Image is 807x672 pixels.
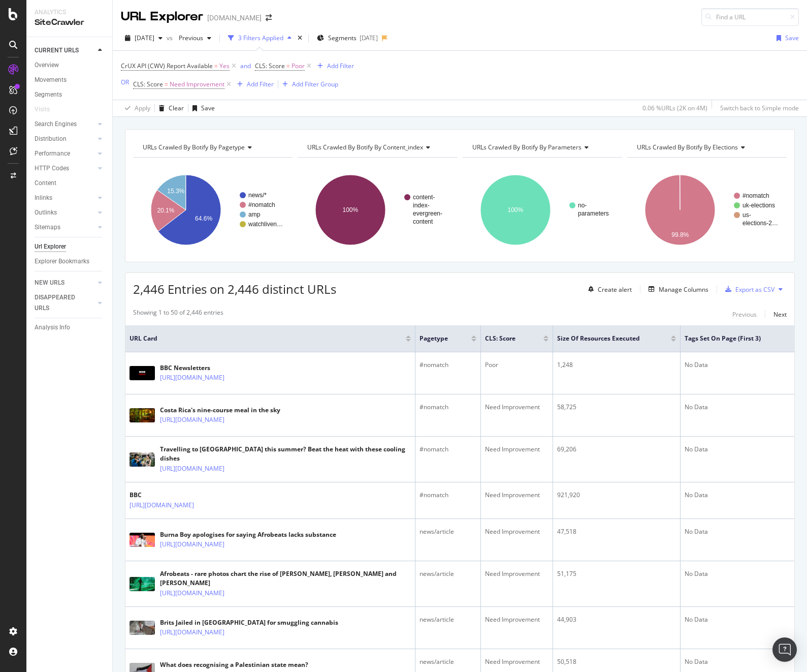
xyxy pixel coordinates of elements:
[35,134,67,144] div: Distribution
[160,618,338,627] div: Brits Jailed in [GEOGRAPHIC_DATA] for smuggling cannabis
[165,80,168,88] span: =
[160,373,224,383] a: [URL][DOMAIN_NAME]
[130,366,155,380] img: main image
[298,166,457,254] svg: A chart.
[685,657,790,666] div: No Data
[133,308,223,320] div: Showing 1 to 50 of 2,446 entries
[141,139,283,156] h4: URLs Crawled By Botify By pagetype
[167,188,184,195] text: 15.3%
[130,621,155,635] img: main image
[296,33,304,43] div: times
[35,193,95,203] a: Inlinks
[35,292,95,314] a: DISAPPEARED URLS
[485,491,549,500] div: Need Improvement
[160,445,411,463] div: Travelling to [GEOGRAPHIC_DATA] this summer? Beat the heat with these cooling dishes
[35,207,57,218] div: Outlinks
[130,577,155,591] img: main image
[35,75,67,85] div: Movements
[578,210,609,217] text: parameters
[160,539,224,549] a: [URL][DOMAIN_NAME]
[35,222,95,233] a: Sitemaps
[743,202,775,209] text: uk-elections
[255,62,285,70] span: CLS: Score
[598,285,632,294] div: Create alert
[224,30,296,46] button: 3 Filters Applied
[557,403,676,412] div: 58,725
[419,615,476,624] div: news/article
[121,100,150,116] button: Apply
[248,192,267,199] text: news/*
[143,143,245,151] span: URLs Crawled By Botify By pagetype
[201,104,215,112] div: Save
[35,292,86,314] div: DISAPPEARED URLS
[772,637,797,662] div: Open Intercom Messenger
[419,445,476,454] div: #nomatch
[35,60,105,71] a: Overview
[160,627,224,637] a: [URL][DOMAIN_NAME]
[292,80,338,88] div: Add Filter Group
[313,60,354,72] button: Add Filter
[485,569,549,578] div: Need Improvement
[286,62,290,70] span: =
[642,104,707,112] div: 0.06 % URLs ( 2K on 4M )
[35,104,60,115] a: Visits
[485,657,549,666] div: Need Improvement
[133,281,336,297] span: 2,446 Entries on 2,446 distinct URLs
[419,360,476,370] div: #nomatch
[278,78,338,90] button: Add Filter Group
[207,13,262,23] div: [DOMAIN_NAME]
[292,59,305,73] span: Poor
[35,322,105,333] a: Analysis Info
[266,14,272,21] div: arrow-right-arrow-left
[637,143,738,151] span: URLs Crawled By Botify By elections
[160,588,224,598] a: [URL][DOMAIN_NAME]
[627,166,787,254] svg: A chart.
[419,403,476,412] div: #nomatch
[578,202,587,209] text: no-
[35,45,79,56] div: CURRENT URLS
[35,278,64,288] div: NEW URLS
[130,533,155,547] img: main image
[35,89,105,100] a: Segments
[35,8,104,17] div: Analytics
[130,491,238,500] div: BBC
[35,45,95,56] a: CURRENT URLS
[557,615,676,624] div: 44,903
[35,17,104,28] div: SiteCrawler
[35,163,95,174] a: HTTP Codes
[413,210,442,217] text: evergreen-
[732,308,757,320] button: Previous
[157,207,174,214] text: 20.1%
[167,34,175,42] span: vs
[188,100,215,116] button: Save
[35,148,70,159] div: Performance
[35,119,77,130] div: Search Engines
[35,60,59,71] div: Overview
[470,139,613,156] h4: URLs Crawled By Botify By parameters
[248,221,283,228] text: watchliven…
[175,30,215,46] button: Previous
[35,207,95,218] a: Outlinks
[685,445,790,454] div: No Data
[721,281,774,297] button: Export as CSV
[130,500,194,510] a: [URL][DOMAIN_NAME]
[307,143,423,151] span: URLs Crawled By Botify By content_index
[485,403,549,412] div: Need Improvement
[472,143,582,151] span: URLs Crawled By Botify By parameters
[121,78,129,86] div: OR
[413,218,433,225] text: content
[419,569,476,578] div: news/article
[170,77,224,91] span: Need Improvement
[160,415,224,425] a: [URL][DOMAIN_NAME]
[160,363,269,373] div: BBC Newsletters
[685,334,775,343] span: Tags set on Page (First 3)
[485,334,529,343] span: CLS: Score
[419,657,476,666] div: news/article
[485,445,549,454] div: Need Improvement
[313,30,382,46] button: Segments[DATE]
[507,206,523,213] text: 100%
[155,100,184,116] button: Clear
[175,34,203,42] span: Previous
[35,222,60,233] div: Sitemaps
